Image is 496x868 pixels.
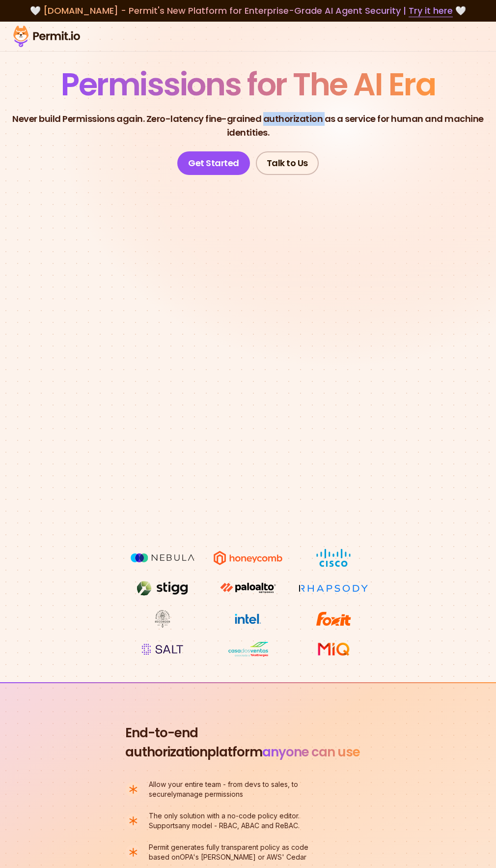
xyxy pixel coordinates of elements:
img: Honeycomb [211,549,285,567]
p: OPA's [PERSON_NAME] or AWS' Cedar [149,842,314,862]
span: End-to-end authorization [125,724,207,761]
img: Intel [211,609,285,628]
a: Talk to Us [256,151,319,175]
h2: platform [125,723,371,762]
a: Try it here [409,4,453,17]
img: Foxit [297,609,370,628]
img: Nebula [126,549,199,567]
img: Maricopa County Recorder\'s Office [126,609,199,628]
p: Never build Permissions again. Zero-latency fine-grained authorization as a service for human and... [8,112,488,140]
span: [DOMAIN_NAME] - Permit's New Platform for Enterprise-Grade AI Agent Security | [43,4,453,17]
div: 🤍 🤍 [10,4,486,18]
span: Permissions for The AI Era [61,62,435,106]
img: Cisco [297,549,370,567]
span: Permit generates fully transparent policy as code based on [149,843,308,861]
span: anyone can use [262,743,360,761]
span: The only solution with a no-code policy editor. Supports [149,811,300,830]
img: Casa dos Ventos [211,640,285,659]
img: Stigg [126,579,199,598]
a: Get Started [177,151,250,175]
p: any model - RBAC, ABAC and ReBAC. [149,811,314,831]
img: paloalto [211,579,285,597]
span: Allow your entire team - from devs to sales, to securely [149,780,298,798]
p: manage permissions [149,780,314,799]
img: Permit logo [10,24,83,49]
img: salt [126,640,199,659]
img: Rhapsody Health [297,579,370,598]
img: MIQ [301,641,367,658]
